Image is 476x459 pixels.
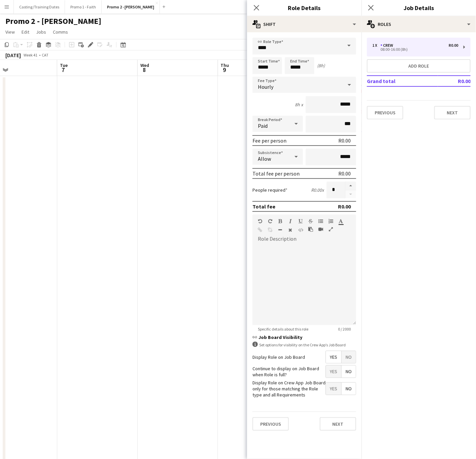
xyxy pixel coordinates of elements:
[362,3,476,12] h3: Job Details
[252,203,275,210] div: Total fee
[318,219,323,224] button: Unordered List
[326,383,341,395] span: Yes
[339,219,343,224] button: Text Color
[22,52,39,58] span: Week 41
[333,327,356,332] span: 0 / 2000
[278,227,283,233] button: Horizontal Line
[288,219,293,224] button: Italic
[308,219,313,224] button: Strikethrough
[258,155,271,162] span: Allow
[14,0,65,13] button: Casting/Training Dates
[50,28,71,36] a: Comms
[252,380,326,398] label: Display Role on Crew App Job Board only for those matching the Role type and all Requirements
[278,219,283,224] button: Bold
[372,43,380,48] div: 1 x
[298,227,303,233] button: HTML Code
[449,43,458,48] div: R0.00
[295,102,303,108] div: 8h x
[252,342,356,348] div: Set options for visibility on the Crew App’s Job Board
[318,227,323,232] button: Insert video
[345,182,356,190] button: Increase
[139,66,149,74] span: 8
[380,43,396,48] div: Crew
[252,354,305,360] label: Display Role on Job Board
[308,227,313,232] button: Paste as plain text
[220,66,229,74] span: 9
[268,219,273,224] button: Redo
[258,122,268,129] span: Paid
[326,366,341,378] span: Yes
[5,29,15,35] span: View
[367,106,403,119] button: Previous
[434,106,471,119] button: Next
[19,28,32,36] a: Edit
[372,48,458,51] div: 08:00-16:00 (8h)
[221,62,229,68] span: Thu
[258,219,263,224] button: Undo
[362,16,476,32] div: Roles
[247,16,362,32] div: Shift
[59,66,68,74] span: 7
[342,366,356,378] span: No
[258,83,273,90] span: Hourly
[5,16,101,26] h1: Promo 2 - [PERSON_NAME]
[252,187,287,193] label: People required
[326,351,341,363] span: Yes
[5,52,21,59] div: [DATE]
[252,334,356,340] h3: Job Board Visibility
[65,0,102,13] button: Promo 1 - Faith
[140,62,149,68] span: Wed
[252,170,300,177] div: Total fee per person
[338,203,351,210] div: R0.00
[298,219,303,224] button: Underline
[320,417,356,431] button: Next
[329,227,333,232] button: Fullscreen
[60,62,68,68] span: Tue
[329,219,333,224] button: Ordered List
[367,59,471,73] button: Add role
[342,351,356,363] span: No
[33,28,49,36] a: Jobs
[252,137,286,144] div: Fee per person
[288,227,293,233] button: Clear Formatting
[317,63,325,69] div: (8h)
[252,327,314,332] span: Specific details about this role
[247,3,362,12] h3: Role Details
[252,366,326,378] label: Continue to display on Job Board when Role is full?
[3,28,18,36] a: View
[53,29,68,35] span: Comms
[367,76,438,86] td: Grand total
[102,0,160,13] button: Promo 2 - [PERSON_NAME]
[42,52,48,58] div: CAT
[252,417,289,431] button: Previous
[36,29,46,35] span: Jobs
[311,187,324,193] div: R0.00 x
[342,383,356,395] span: No
[22,29,29,35] span: Edit
[438,76,471,86] td: R0.00
[338,170,351,177] div: R0.00
[338,137,351,144] div: R0.00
